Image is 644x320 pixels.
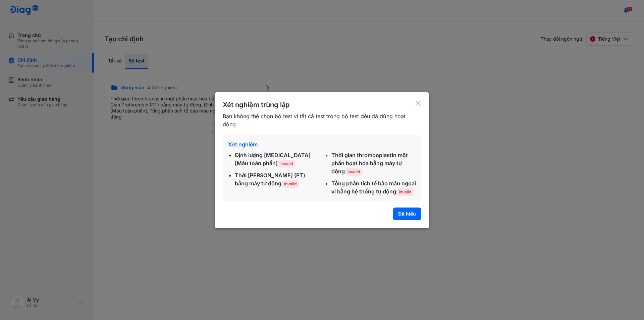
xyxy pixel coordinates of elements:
[393,208,421,220] button: Đã hiểu
[278,160,296,168] span: Invalid
[235,151,319,167] div: Định lượng [MEDICAL_DATA] [Máu toàn phần]
[396,188,414,196] span: Invalid
[223,112,415,128] div: Bạn không thể chọn bộ test vì tất cả test trong bộ test đều đã dừng hoạt động
[223,100,415,109] div: Xét nghiệm trùng lặp
[235,171,319,187] div: Thời [PERSON_NAME] (PT) bằng máy tự động
[228,140,416,148] div: Xét nghiệm
[331,179,416,195] div: Tổng phân tích tế bào máu ngoại vi bằng hệ thống tự động
[281,180,299,188] span: Invalid
[331,151,416,175] div: Thời gian thromboplastin một phần hoạt hóa bằng máy tự động
[345,168,363,176] span: Invalid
